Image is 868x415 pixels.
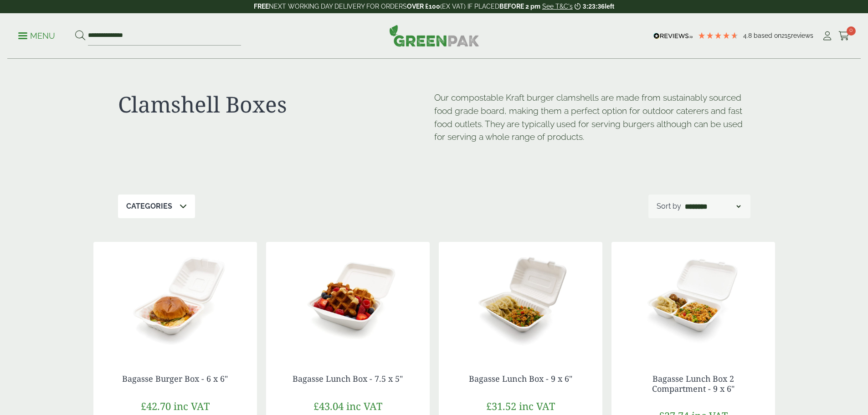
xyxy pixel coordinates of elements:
[266,242,430,356] img: 2320026B Bagasse Lunch Box 7.5x5 open with food
[254,3,269,10] strong: FREE
[698,31,739,40] div: 4.79 Stars
[313,399,344,413] span: £43.04
[583,3,605,10] span: 3:23:36
[499,3,540,10] strong: BEFORE 2 pm
[389,25,479,46] img: GreenPak Supplies
[18,31,55,40] a: Menu
[118,91,434,118] h1: Clamshell Boxes
[542,3,573,10] a: See T&C's
[469,373,572,384] a: Bagasse Lunch Box - 9 x 6"
[847,26,856,36] span: 0
[822,31,833,41] i: My Account
[605,3,614,10] span: left
[657,201,681,212] p: Sort by
[743,32,754,39] span: 4.8
[838,29,850,43] a: 0
[754,32,781,39] span: Based on
[652,373,734,394] a: Bagasse Lunch Box 2 Compartment - 9 x 6"
[683,201,742,212] select: Shop order
[93,242,257,356] img: 2420009 Bagasse Burger Box open with food
[122,373,228,384] a: Bagasse Burger Box - 6 x 6"
[611,242,775,356] img: 2320028AA Bagasse lunch box 2 compartment open with food
[346,399,382,413] span: inc VAT
[653,33,693,39] img: REVIEWS.io
[407,3,440,10] strong: OVER £100
[293,373,403,384] a: Bagasse Lunch Box - 7.5 x 5"
[838,31,850,41] i: Cart
[434,91,750,143] p: Our compostable Kraft burger clamshells are made from sustainably sourced food grade board, makin...
[126,201,172,212] p: Categories
[791,32,813,39] span: reviews
[781,32,791,39] span: 215
[18,31,55,41] p: Menu
[174,399,210,413] span: inc VAT
[486,399,516,413] span: £31.52
[141,399,171,413] span: £42.70
[519,399,555,413] span: inc VAT
[439,242,602,356] img: 2320027 Bagasse Lunch Box 9x6 inch open with food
